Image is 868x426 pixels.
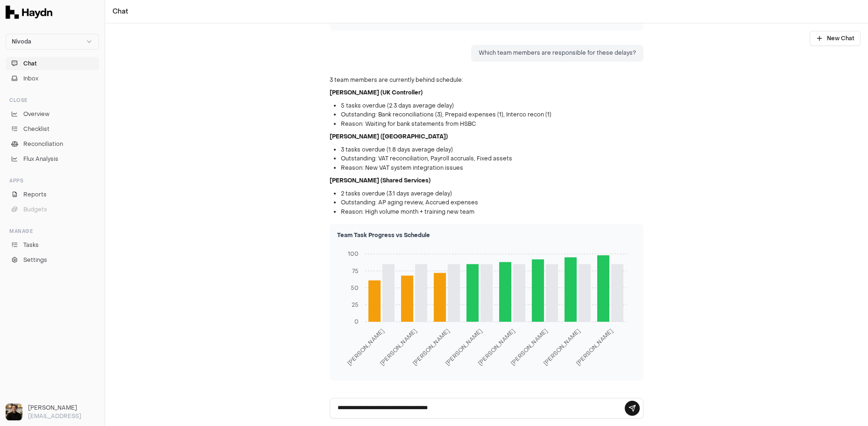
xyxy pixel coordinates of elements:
span: Settings [23,256,47,264]
h4: Team Task Progress vs Schedule [337,231,636,239]
button: Chat [6,57,99,70]
tspan: 100 [348,250,359,258]
span: Chat [23,59,37,68]
button: New Chat [810,31,861,46]
span: Budgets [23,205,47,214]
a: Checklist [6,123,99,136]
a: Reconciliation [6,137,99,151]
tspan: 50 [351,284,359,292]
span: Reports [23,190,47,199]
tspan: [PERSON_NAME] [509,327,549,368]
tspan: [PERSON_NAME] [411,327,451,368]
span: Checklist [23,125,49,133]
a: Chat [113,7,128,16]
div: Close [6,93,99,108]
span: Tasks [23,241,39,249]
li: 3 tasks overdue (1.8 days average delay) [341,145,643,155]
li: Outstanding: VAT reconciliation, Payroll accruals, Fixed assets [341,154,643,164]
button: Nivoda [6,34,99,50]
p: 3 team members are currently behind schedule: [330,76,643,85]
li: 2 tasks overdue (3.1 days average delay) [341,189,643,199]
button: Budgets [6,203,99,216]
a: Settings [6,253,99,267]
tspan: [PERSON_NAME] [444,327,484,368]
div: Apps [6,173,99,188]
li: Outstanding: AP aging review, Accrued expenses [341,198,643,208]
tspan: [PERSON_NAME] [476,327,516,368]
span: Nivoda [12,38,31,45]
tspan: 75 [352,267,359,275]
tspan: 25 [352,301,359,309]
img: Ole Heine [6,404,22,420]
a: Overview [6,108,99,121]
a: Tasks [6,238,99,252]
span: Reconciliation [23,140,63,148]
tspan: [PERSON_NAME] [574,327,614,368]
tspan: [PERSON_NAME] [346,327,386,368]
span: Overview [23,110,49,118]
span: Inbox [23,74,38,83]
a: Flux Analysis [6,152,99,166]
span: Flux Analysis [23,155,58,163]
div: Manage [6,224,99,238]
li: Reason: High volume month + training new team [341,208,643,217]
li: Outstanding: Bank reconciliations (3), Prepaid expenses (1), Interco recon (1) [341,110,643,120]
strong: [PERSON_NAME] ([GEOGRAPHIC_DATA]) [330,133,448,140]
tspan: [PERSON_NAME] [542,327,582,368]
p: Which team members are responsible for these delays? [479,49,636,58]
img: Haydn Logo [6,6,52,19]
strong: [PERSON_NAME] (UK Controller) [330,89,423,96]
li: 5 tasks overdue (2.3 days average delay) [341,101,643,111]
tspan: 0 [354,318,359,325]
strong: [PERSON_NAME] (Shared Services) [330,177,430,184]
p: [EMAIL_ADDRESS] [28,412,99,420]
li: Reason: Waiting for bank statements from HSBC [341,120,643,129]
h3: [PERSON_NAME] [28,404,99,412]
a: Reports [6,188,99,201]
tspan: [PERSON_NAME] [378,327,418,368]
nav: breadcrumb [113,7,128,16]
button: Inbox [6,72,99,85]
li: Reason: New VAT system integration issues [341,164,643,173]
